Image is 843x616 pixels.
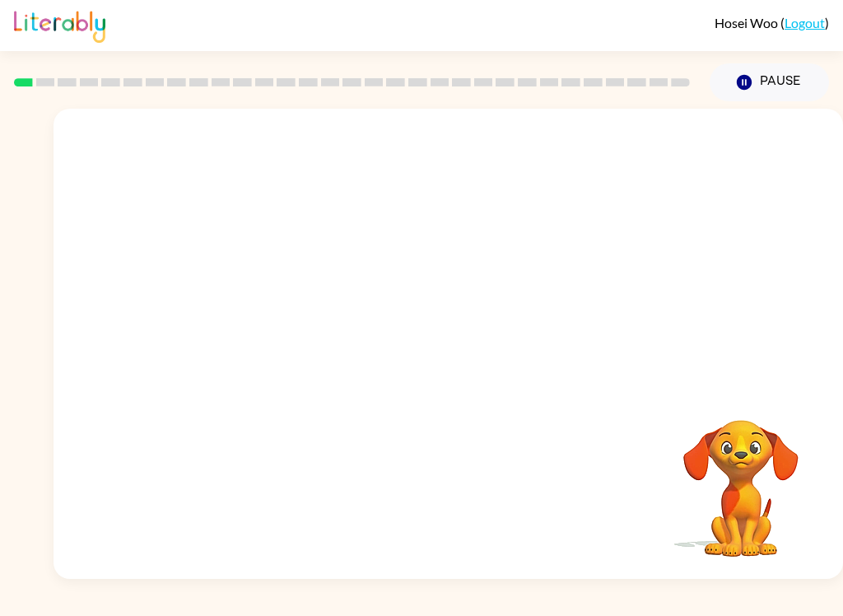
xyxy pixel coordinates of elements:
[659,394,823,559] video: Your browser must support playing .mp4 files to use Literably. Please try using another browser.
[14,7,105,43] img: Literably
[715,15,829,30] div: ( )
[785,15,825,30] a: Logout
[710,63,829,101] button: Pause
[715,15,780,30] span: Hosei Woo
